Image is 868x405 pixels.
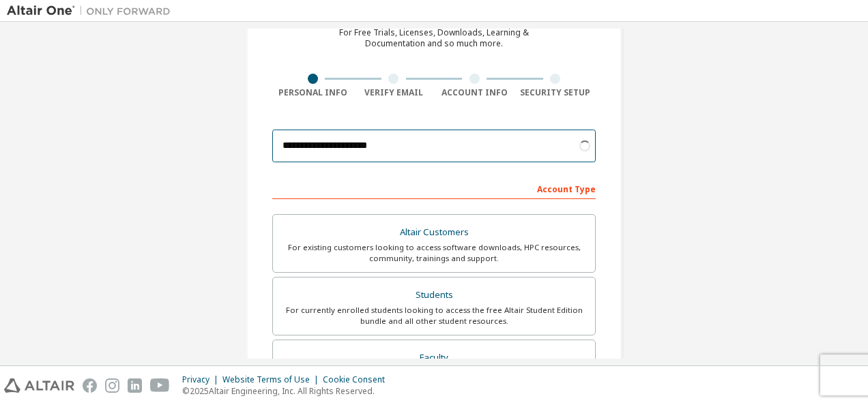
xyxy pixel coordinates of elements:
[515,87,596,98] div: Security Setup
[83,378,97,393] img: facebook.svg
[128,378,142,393] img: linkedin.svg
[272,177,596,199] div: Account Type
[182,374,222,385] div: Privacy
[222,374,323,385] div: Website Terms of Use
[323,374,393,385] div: Cookie Consent
[281,286,587,305] div: Students
[281,348,587,367] div: Faculty
[272,87,353,98] div: Personal Info
[281,305,587,327] div: For currently enrolled students looking to access the free Altair Student Edition bundle and all ...
[7,4,177,18] img: Altair One
[434,87,515,98] div: Account Info
[281,242,587,264] div: For existing customers looking to access software downloads, HPC resources, community, trainings ...
[182,385,393,397] p: © 2025 Altair Engineering, Inc. All Rights Reserved.
[281,223,587,242] div: Altair Customers
[353,87,435,98] div: Verify Email
[150,378,170,393] img: youtube.svg
[105,378,119,393] img: instagram.svg
[339,27,529,49] div: For Free Trials, Licenses, Downloads, Learning & Documentation and so much more.
[4,378,74,393] img: altair_logo.svg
